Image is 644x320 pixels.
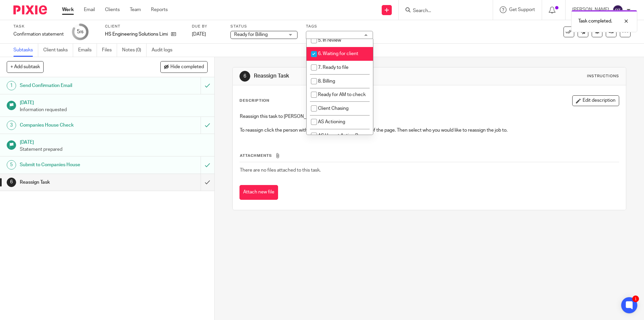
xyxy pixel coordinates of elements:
[20,98,208,106] h1: [DATE]
[239,71,250,82] div: 6
[102,44,117,57] a: Files
[318,65,348,70] span: 7. Ready to file
[20,146,208,153] p: Statement prepared
[20,177,136,187] h1: Reassign Task
[151,6,168,13] a: Reports
[7,81,16,90] div: 1
[43,44,73,57] a: Client tasks
[612,5,623,15] img: svg%3E
[7,160,16,170] div: 5
[105,6,120,13] a: Clients
[632,295,639,302] div: 1
[20,81,136,91] h1: Send Confirmation Email
[13,31,64,38] div: Confirmation statement
[7,61,44,73] button: + Add subtask
[230,24,298,29] label: Status
[78,44,97,57] a: Emails
[160,61,208,73] button: Hide completed
[578,18,612,25] p: Task completed.
[240,154,272,157] span: Attachments
[587,74,619,79] div: Instructions
[13,5,47,14] img: Pixie
[572,95,619,106] button: Edit description
[239,185,278,200] button: Attach new file
[152,44,177,57] a: Audit logs
[234,32,268,37] span: Ready for Billing
[7,121,16,130] div: 3
[318,79,335,84] span: 8. Billing
[192,32,206,37] span: [DATE]
[170,64,204,70] span: Hide completed
[105,24,183,29] label: Client
[318,38,341,43] span: 5. In review
[240,127,619,134] p: To reassign click the person with the arrow icon in the top right of the page. Then select who yo...
[13,44,38,57] a: Subtasks
[77,28,84,36] div: 5
[318,120,345,124] span: AS Actioning
[20,106,208,113] p: Information requested
[239,98,269,103] p: Description
[105,31,168,38] p: HS Engineering Solutions Limited
[7,178,16,187] div: 6
[318,106,348,111] span: Client Chasing
[240,168,321,173] span: There are no files attached to this task.
[13,24,64,29] label: Task
[20,160,136,170] h1: Submit to Companies House
[62,6,74,13] a: Work
[240,113,619,120] p: Reassign this task to [PERSON_NAME] for billing.
[318,92,366,97] span: Ready for AM to check
[318,133,364,138] span: AS Urgent Action Req
[130,6,141,13] a: Team
[192,24,222,29] label: Due by
[306,24,373,29] label: Tags
[318,51,358,56] span: 6. Waiting for client
[254,73,444,80] h1: Reassign Task
[20,120,136,130] h1: Companies House Check
[80,30,84,34] small: /6
[84,6,95,13] a: Email
[20,137,208,146] h1: [DATE]
[122,44,147,57] a: Notes (0)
